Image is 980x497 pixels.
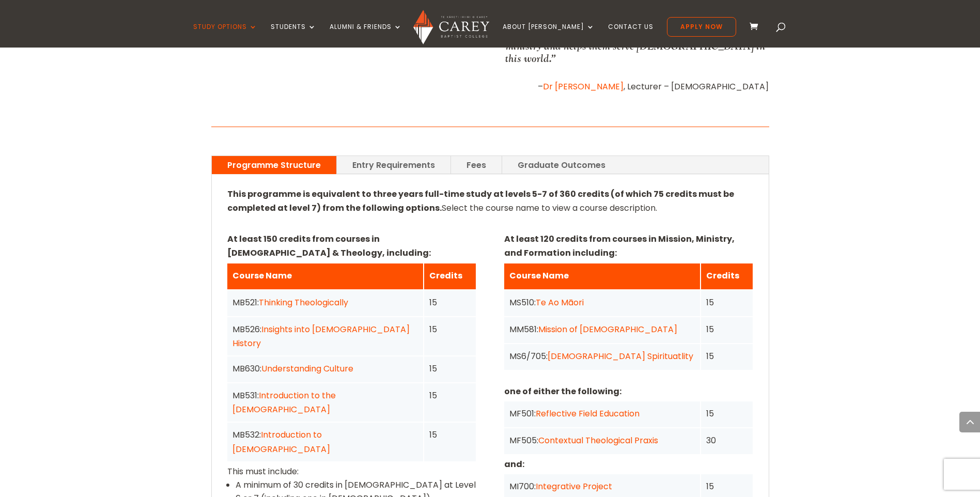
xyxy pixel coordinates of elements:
[509,479,695,493] div: MI700:
[505,80,769,94] p: – , Lecturer – [DEMOGRAPHIC_DATA]
[536,408,640,420] a: Reflective Field Education
[227,188,734,214] span: Select the course name to view a course description.
[232,322,418,350] div: MB526:
[502,156,621,174] a: Graduate Outcomes
[538,323,677,335] a: Mission of [DEMOGRAPHIC_DATA]
[232,389,418,416] div: MB531:
[227,188,734,214] strong: This programme is equivalent to three years full-time study at levels 5-7 of 360 credits (of whic...
[193,23,257,48] a: Study Options
[232,390,336,415] a: Introduction to the [DEMOGRAPHIC_DATA]
[706,296,748,309] div: 15
[706,433,748,447] div: 30
[232,362,418,376] div: MB630:
[503,23,595,48] a: About [PERSON_NAME]
[232,269,418,283] div: Course Name
[429,296,471,309] div: 15
[429,362,471,376] div: 15
[330,23,402,48] a: Alumni & Friends
[259,297,348,308] a: Thinking Theologically
[504,384,753,398] p: one of either the following:
[509,349,695,363] div: MS6/705:
[538,434,658,446] a: Contextual Theological Praxis
[509,322,695,336] div: MM581:
[451,156,502,174] a: Fees
[232,429,330,455] a: Introduction to [DEMOGRAPHIC_DATA]
[509,296,695,309] div: MS510:
[536,297,584,308] a: Te Ao Māori
[509,433,695,447] div: MF505:
[429,269,471,283] div: Credits
[227,232,476,260] p: At least 150 credits from courses in [DEMOGRAPHIC_DATA] & Theology, including:
[504,457,753,471] p: and:
[429,389,471,402] div: 15
[271,23,316,48] a: Students
[706,407,748,421] div: 15
[706,479,748,493] div: 15
[429,322,471,336] div: 15
[667,17,736,37] a: Apply Now
[227,465,299,477] span: This must include:
[212,156,336,174] a: Programme Structure
[232,296,418,309] div: MB521:
[706,269,748,283] div: Credits
[232,323,410,349] a: Insights into [DEMOGRAPHIC_DATA] History
[536,480,612,492] a: Integrative Project
[261,363,353,375] a: Understanding Culture
[232,428,418,456] div: MB532:
[509,269,695,283] div: Course Name
[548,350,693,362] a: [DEMOGRAPHIC_DATA] Spirituatlity
[608,23,654,48] a: Contact Us
[429,428,471,442] div: 15
[706,349,748,363] div: 15
[337,156,450,174] a: Entry Requirements
[509,407,695,421] div: MF501:
[504,232,753,260] p: At least 120 credits from courses in Mission, Ministry, and Formation including:
[543,81,624,92] a: Dr [PERSON_NAME]
[706,322,748,336] div: 15
[413,10,489,44] img: Carey Baptist College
